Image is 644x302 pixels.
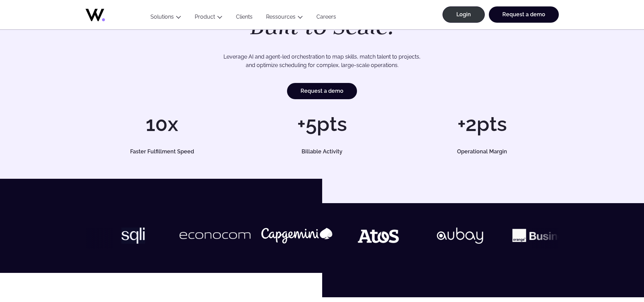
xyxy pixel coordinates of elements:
[413,149,551,154] h5: Operational Margin
[93,149,231,154] h5: Faster Fulfillment Speed
[405,114,558,134] h1: +2pts
[86,114,239,134] h1: 10x
[245,114,399,134] h1: +5pts
[144,14,188,23] button: Solutions
[195,14,215,20] a: Product
[109,52,535,70] p: Leverage AI and agent-led orchestration to map skills, match talent to projects, and optimize sch...
[253,149,391,154] h5: Billable Activity
[310,14,343,23] a: Careers
[229,14,259,23] a: Clients
[259,14,310,23] button: Ressources
[443,6,485,23] a: Login
[287,83,357,99] a: Request a demo
[266,14,295,20] a: Ressources
[188,14,229,23] button: Product
[599,257,635,293] iframe: Chatbot
[489,6,559,23] a: Request a demo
